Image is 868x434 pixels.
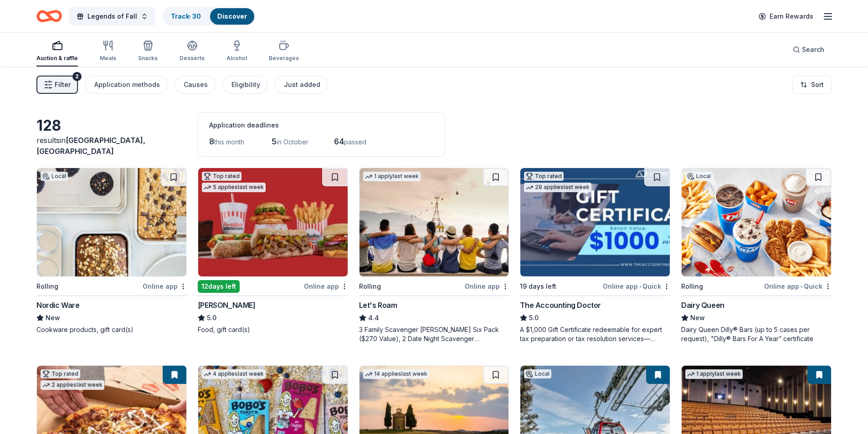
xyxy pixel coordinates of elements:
span: in October [277,138,308,146]
div: Online app [143,281,187,292]
span: New [690,312,705,323]
div: 12 days left [198,280,240,293]
div: Online app Quick [764,281,832,292]
div: 5 applies last week [202,183,266,192]
div: 19 days left [520,281,556,292]
div: 3 Family Scavenger [PERSON_NAME] Six Pack ($270 Value), 2 Date Night Scavenger [PERSON_NAME] Two ... [359,325,509,343]
span: passed [344,138,366,146]
span: [GEOGRAPHIC_DATA], [GEOGRAPHIC_DATA] [36,136,145,156]
a: Image for The Accounting DoctorTop rated28 applieslast week19 days leftOnline app•QuickThe Accoun... [520,168,670,343]
button: Meals [100,36,116,66]
button: Just added [275,76,328,94]
button: Alcohol [226,36,247,66]
button: Snacks [138,36,158,66]
div: Auction & raffle [36,55,78,62]
span: 5 [272,137,277,146]
div: Local [41,172,68,181]
a: Image for Nordic WareLocalRollingOnline appNordic WareNewCookware products, gift card(s) [36,168,187,334]
div: Rolling [36,281,58,292]
div: Nordic Ware [36,300,80,311]
div: Beverages [269,55,299,62]
div: The Accounting Doctor [520,300,601,311]
a: Image for Let's Roam1 applylast weekRollingOnline appLet's Roam4.43 Family Scavenger [PERSON_NAME... [359,168,509,343]
div: 128 [36,117,187,135]
div: Dairy Queen [681,300,724,311]
a: Home [36,5,62,27]
span: Sort [811,79,824,90]
div: Let's Roam [359,300,397,311]
img: Image for Let's Roam [360,168,509,276]
button: Eligibility [222,76,267,94]
button: Track· 30Discover [163,7,255,26]
img: Image for Portillo's [198,168,348,276]
a: Discover [217,12,247,20]
div: Application methods [94,79,160,90]
img: Image for Dairy Queen [682,168,831,276]
span: • [639,283,641,290]
div: Online app [304,281,348,292]
span: Search [802,44,824,55]
div: A $1,000 Gift Certificate redeemable for expert tax preparation or tax resolution services—recipi... [520,325,670,343]
div: Causes [184,79,208,90]
div: Eligibility [231,79,260,90]
a: Track· 30 [171,12,201,20]
button: Search [786,41,832,59]
div: Online app [465,281,509,292]
div: Online app Quick [603,281,670,292]
span: Legends of Fall [87,11,137,22]
div: 2 applies last week [41,380,104,390]
div: 4 applies last week [202,369,266,379]
div: Dairy Queen Dilly® Bars (up to 5 cases per request), "Dilly® Bars For A Year” certificate [681,325,832,343]
div: Top rated [202,172,241,181]
button: Beverages [269,36,299,66]
img: Image for Nordic Ware [37,168,186,276]
span: 8 [209,137,214,146]
button: Auction & raffle [36,36,78,66]
button: Legends of Fall [69,7,155,26]
span: Filter [55,79,71,90]
div: Snacks [138,55,158,62]
div: Just added [284,79,320,90]
div: Desserts [180,55,205,62]
span: 4.4 [368,312,379,323]
span: 64 [334,137,344,146]
div: 1 apply last week [363,172,421,181]
div: Alcohol [226,55,247,62]
div: Local [685,172,713,181]
div: 14 applies last week [363,369,429,379]
div: Meals [100,55,116,62]
div: Rolling [359,281,381,292]
div: 1 apply last week [685,369,743,379]
span: New [46,312,60,323]
div: Local [524,369,551,378]
span: 5.0 [529,312,539,323]
a: Image for Portillo'sTop rated5 applieslast week12days leftOnline app[PERSON_NAME]5.0Food, gift ca... [198,168,348,334]
button: Sort [792,76,832,94]
div: 28 applies last week [524,183,591,192]
a: Image for Dairy QueenLocalRollingOnline app•QuickDairy QueenNewDairy Queen Dilly® Bars (up to 5 c... [681,168,832,343]
div: Top rated [524,172,564,181]
div: Application deadlines [209,120,433,131]
div: 2 [72,72,82,81]
div: Top rated [41,369,80,378]
a: Earn Rewards [753,8,819,25]
div: Food, gift card(s) [198,325,348,334]
button: Desserts [180,36,205,66]
span: this month [214,138,244,146]
button: Filter2 [36,76,78,94]
div: results [36,135,187,157]
span: in [36,136,145,156]
img: Image for The Accounting Doctor [520,168,670,276]
button: Application methods [85,76,167,94]
div: Cookware products, gift card(s) [36,325,187,334]
button: Causes [175,76,215,94]
span: 5.0 [207,312,216,323]
div: [PERSON_NAME] [198,300,256,311]
span: • [801,283,802,290]
div: Rolling [681,281,703,292]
